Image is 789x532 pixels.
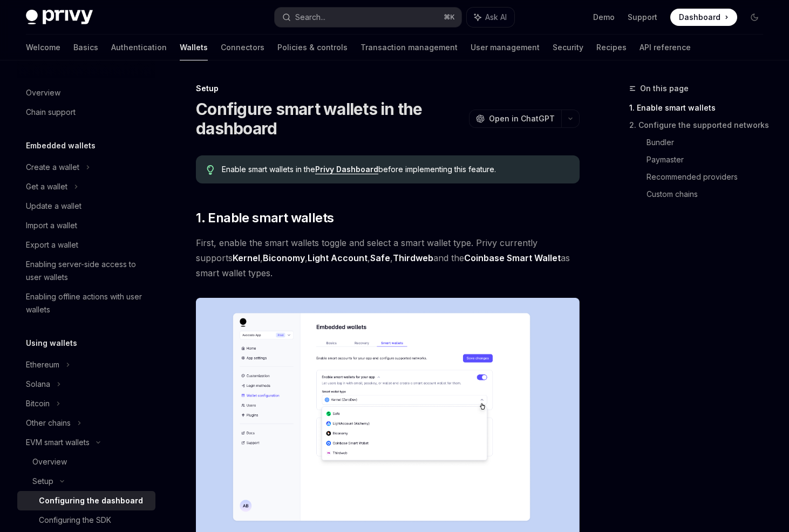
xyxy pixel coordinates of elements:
[26,290,149,316] div: Enabling offline actions with user wallets
[444,13,455,22] span: ⌘ K
[275,8,462,27] button: Search...⌘K
[471,35,540,60] a: User management
[640,82,689,95] span: On this page
[196,235,580,281] span: First, enable the smart wallets toggle and select a smart wallet type. Privy currently supports ,...
[17,510,155,530] a: Configuring the SDK
[17,491,155,510] a: Configuring the dashboard
[315,165,378,174] a: Privy Dashboard
[26,238,78,251] div: Export a wallet
[26,258,149,284] div: Enabling server-side access to user wallets
[469,110,561,128] button: Open in ChatGPT
[370,253,390,264] a: Safe
[467,8,514,27] button: Ask AI
[17,452,155,472] a: Overview
[26,200,81,213] div: Update a wallet
[17,216,155,235] a: Import a wallet
[32,475,53,488] div: Setup
[361,35,458,60] a: Transaction management
[32,455,67,468] div: Overview
[221,35,264,60] a: Connectors
[629,117,772,134] a: 2. Configure the supported networks
[640,35,691,60] a: API reference
[26,180,67,193] div: Get a wallet
[26,139,96,152] h5: Embedded wallets
[295,11,325,24] div: Search...
[26,397,50,410] div: Bitcoin
[596,35,627,60] a: Recipes
[277,35,348,60] a: Policies & controls
[207,165,214,175] svg: Tip
[26,417,71,429] div: Other chains
[39,514,111,527] div: Configuring the SDK
[73,35,98,60] a: Basics
[26,378,50,391] div: Solana
[180,35,208,60] a: Wallets
[670,9,737,26] a: Dashboard
[196,83,580,94] div: Setup
[111,35,167,60] a: Authentication
[464,253,561,264] a: Coinbase Smart Wallet
[628,12,657,23] a: Support
[489,113,555,124] span: Open in ChatGPT
[17,196,155,216] a: Update a wallet
[17,83,155,103] a: Overview
[26,358,59,371] div: Ethereum
[196,99,465,138] h1: Configure smart wallets in the dashboard
[553,35,583,60] a: Security
[679,12,720,23] span: Dashboard
[233,253,260,264] a: Kernel
[17,235,155,255] a: Export a wallet
[485,12,507,23] span: Ask AI
[393,253,433,264] a: Thirdweb
[26,10,93,25] img: dark logo
[26,86,60,99] div: Overview
[17,103,155,122] a: Chain support
[222,164,569,175] span: Enable smart wallets in the before implementing this feature.
[308,253,368,264] a: Light Account
[593,12,615,23] a: Demo
[26,219,77,232] div: Import a wallet
[26,35,60,60] a: Welcome
[26,106,76,119] div: Chain support
[39,494,143,507] div: Configuring the dashboard
[263,253,305,264] a: Biconomy
[629,99,772,117] a: 1. Enable smart wallets
[647,168,772,186] a: Recommended providers
[17,287,155,319] a: Enabling offline actions with user wallets
[26,337,77,350] h5: Using wallets
[196,209,334,227] span: 1. Enable smart wallets
[26,161,79,174] div: Create a wallet
[746,9,763,26] button: Toggle dark mode
[647,134,772,151] a: Bundler
[26,436,90,449] div: EVM smart wallets
[17,255,155,287] a: Enabling server-side access to user wallets
[647,151,772,168] a: Paymaster
[647,186,772,203] a: Custom chains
